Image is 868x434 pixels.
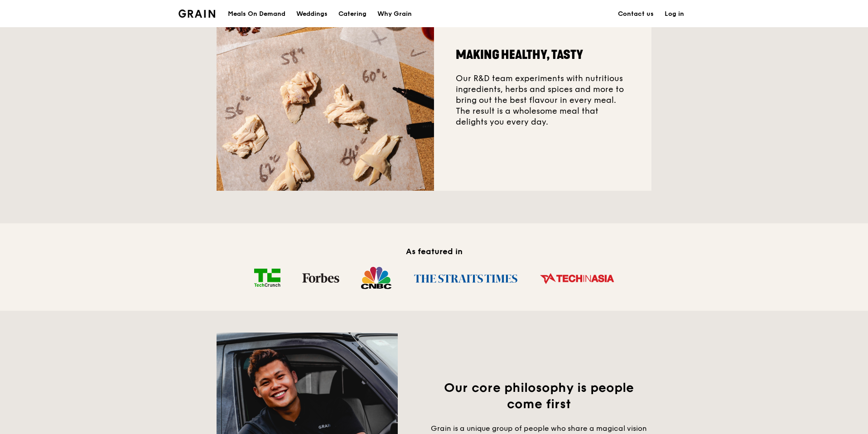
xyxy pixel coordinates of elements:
h2: Making healthy, tasty [456,47,630,63]
a: Log in [659,0,690,28]
img: Grain [178,10,215,18]
img: The Straits Times [402,266,529,290]
a: Weddings [291,0,333,28]
img: CNBC [350,266,402,289]
a: Catering [333,0,372,28]
div: Catering [338,0,366,28]
span: Our core philosophy is people come first [444,380,634,412]
div: Meals On Demand [228,0,285,28]
a: Why Grain [372,0,417,28]
h2: As featured in [217,245,651,258]
img: Forbes [291,273,350,283]
div: Weddings [296,0,328,28]
div: Why Grain [377,0,412,28]
img: Tech in Asia [529,266,625,290]
img: TechCrunch [243,269,291,287]
a: Contact us [612,0,659,28]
